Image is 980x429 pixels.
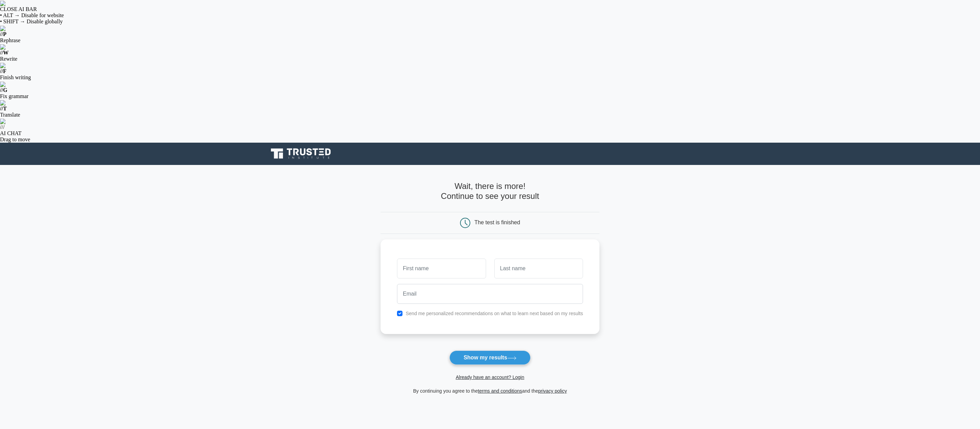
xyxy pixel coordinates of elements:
[376,387,604,395] div: By continuing you agree to the and the
[478,388,522,394] a: terms and conditions
[538,388,567,394] a: privacy policy
[397,284,583,304] input: Email
[494,259,583,278] input: Last name
[406,311,583,316] label: Send me personalized recommendations on what to learn next based on my results
[449,350,530,365] button: Show my results
[456,374,524,380] a: Already have an account? Login
[381,181,599,201] h4: Wait, there is more! Continue to see your result
[397,259,486,278] input: First name
[474,220,520,226] div: The test is finished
